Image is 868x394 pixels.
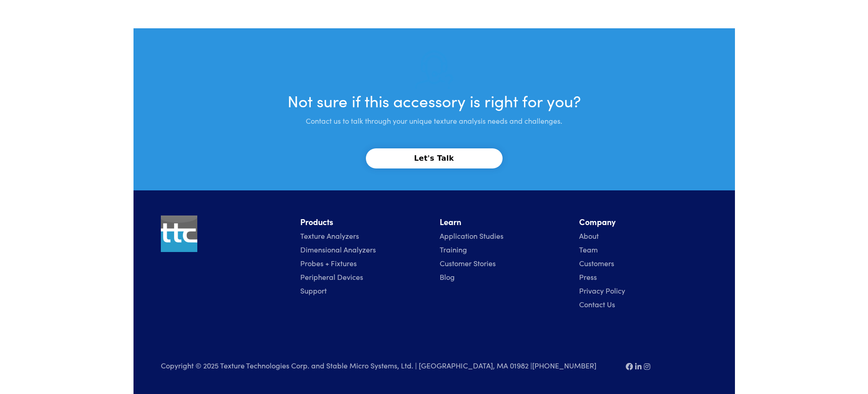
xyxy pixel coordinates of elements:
a: Dimensional Analyzers [300,244,376,254]
h3: Not sure if this accessory is right for you? [161,89,708,111]
li: Learn [440,215,568,229]
a: Training [440,244,467,254]
a: [PHONE_NUMBER] [532,360,596,370]
a: Texture Analyzers [300,231,359,241]
a: Contact Us [579,299,615,309]
a: Press [579,272,597,282]
a: Peripheral Devices [300,272,363,282]
li: Company [579,215,708,229]
a: Blog [440,272,455,282]
a: Customer Stories [440,258,496,268]
button: Let's Talk [366,148,503,168]
a: Customers [579,258,614,268]
img: ttc_logo_1x1_v1.0.png [161,215,197,252]
a: About [579,231,599,241]
p: Contact us to talk through your unique texture analysis needs and challenges. [161,115,708,127]
a: Application Studies [440,231,503,241]
img: help-desk-graphic.png [415,50,453,89]
li: Products [300,215,429,229]
a: Probes + Fixtures [300,258,357,268]
p: Copyright © 2025 Texture Technologies Corp. and Stable Micro Systems, Ltd. | [GEOGRAPHIC_DATA], M... [161,359,615,372]
a: Team [579,244,598,254]
a: Support [300,285,327,295]
a: Privacy Policy [579,285,625,295]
